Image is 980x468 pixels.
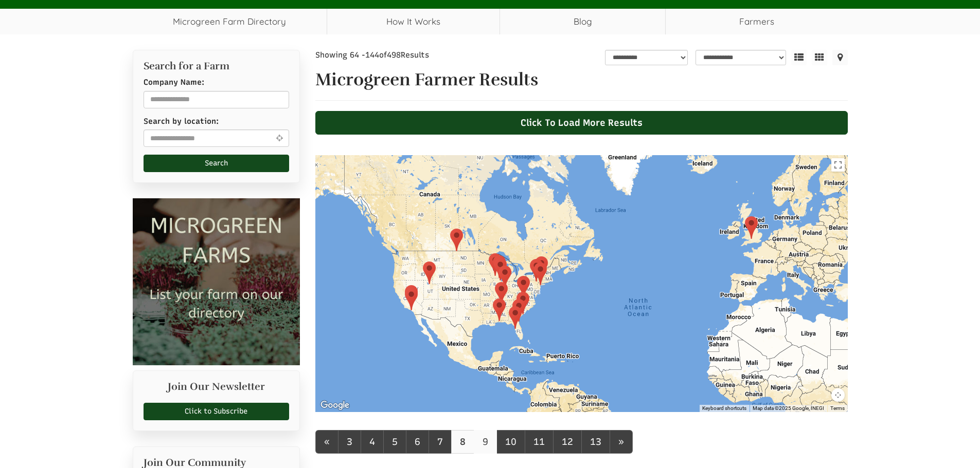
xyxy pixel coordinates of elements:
a: 6 [406,430,429,454]
span: 144 [365,50,379,60]
label: Company Name: [144,77,204,88]
a: Terms (opens in new tab) [830,405,845,411]
div: Coker Farms [423,261,436,284]
h2: Search for a Farm [144,61,289,72]
a: 12 [553,430,582,454]
a: 11 [525,430,554,454]
a: Open this area in Google Maps (opens a new window) [318,399,352,412]
a: 5 [383,430,406,454]
button: Search [144,155,289,172]
div: Sanders Funny Farm [498,266,511,288]
div: Cliff Davis [495,282,508,305]
a: next [610,430,633,454]
select: overall_rating_filter-1 [605,50,688,65]
div: Clarks Point Farm [516,292,529,314]
a: 10 [496,430,525,454]
a: 8 [451,430,474,454]
span: « [324,436,330,447]
a: 4 [361,430,384,454]
a: Click to Subscribe [144,403,289,420]
div: Click To Load More Results [315,111,848,135]
select: sortbox-1 [696,50,786,65]
div: Super Charge Foods [489,253,502,276]
div: Your Urban Microgreens LLC [509,306,522,329]
div: Clover’s Microgreens [517,276,530,298]
a: 7 [429,430,452,454]
a: Blog [500,9,665,34]
div: Shannon Cunliffe [405,285,418,308]
div: Common Hands Farm [535,256,548,279]
img: Google [318,399,352,412]
button: Toggle fullscreen view [831,158,845,172]
a: 9 [474,430,497,454]
h1: Microgreen Farmer Results [315,70,848,89]
b: 8 [460,436,466,447]
h2: Join Our Newsletter [144,381,289,398]
i: Use Current Location [274,134,286,142]
span: » [618,436,624,447]
a: How It Works [327,9,500,34]
span: Map data ©2025 Google, INEGI [753,405,824,411]
div: Amelia Island Microgreens [512,299,525,322]
div: Coad Micro Farm [745,216,758,239]
div: Mystic Micros [530,259,543,282]
button: Keyboard shortcuts [702,405,746,412]
a: 13 [581,430,610,454]
a: Microgreen Farm Directory [133,9,327,34]
div: Creator Farms [493,255,506,278]
div: Crooked Carrot Farms [493,298,506,321]
img: Microgreen Farms list your microgreen farm today [133,198,300,365]
button: Map camera controls [831,388,845,402]
span: Farmers [666,9,847,34]
div: Alecia Noelle [534,263,547,285]
div: Showing 64 - of Results [315,50,493,61]
a: prev [315,430,338,454]
a: 3 [338,430,361,454]
label: Search by location: [144,116,219,127]
span: 498 [387,50,401,60]
div: Moyle Farms LLC [450,229,463,251]
div: Community Microgreens [405,288,418,310]
div: Stillwell Greens [494,258,507,280]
